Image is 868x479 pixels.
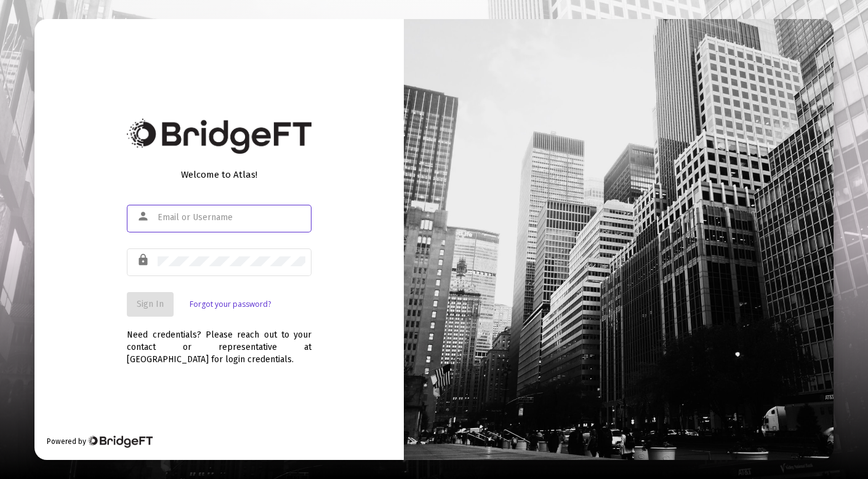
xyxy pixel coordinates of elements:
a: Forgot your password? [190,298,271,311]
div: Welcome to Atlas! [127,168,311,181]
img: Bridge Financial Technology Logo [127,119,311,154]
mat-icon: person [137,209,151,224]
input: Email or Username [158,213,305,223]
button: Sign In [127,292,174,317]
img: Bridge Financial Technology Logo [87,435,152,448]
div: Powered by [47,435,152,448]
mat-icon: lock [137,253,151,267]
div: Need credentials? Please reach out to your contact or representative at [GEOGRAPHIC_DATA] for log... [127,317,311,366]
span: Sign In [137,299,164,309]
